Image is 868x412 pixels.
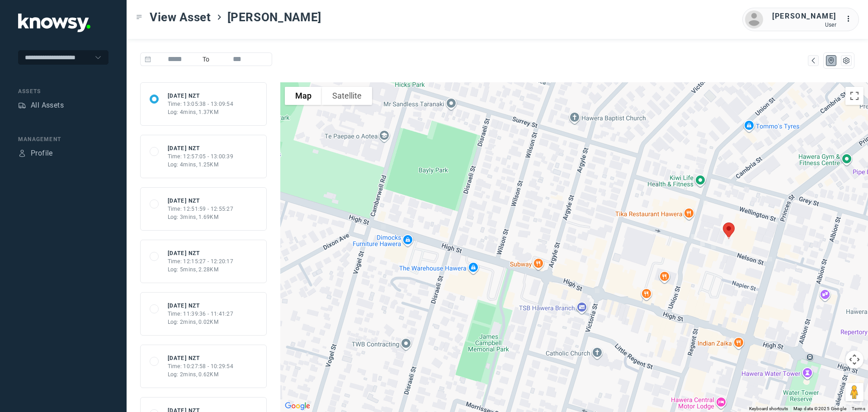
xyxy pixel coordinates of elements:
[31,100,64,111] div: All Assets
[168,302,234,310] div: [DATE] NZT
[18,148,53,159] a: ProfileProfile
[168,205,234,213] div: Time: 12:51:59 - 12:55:27
[845,350,863,369] button: Map camera controls
[283,400,312,412] a: Open this area in Google Maps (opens a new window)
[745,10,763,28] img: avatar.png
[31,148,53,159] div: Profile
[846,15,855,22] tspan: ...
[168,354,234,362] div: [DATE] NZT
[18,14,90,32] img: Application Logo
[18,149,26,157] div: Profile
[168,100,234,108] div: Time: 13:05:38 - 13:09:54
[772,11,836,22] div: [PERSON_NAME]
[227,9,321,25] span: [PERSON_NAME]
[18,101,26,109] div: Assets
[168,310,234,318] div: Time: 11:39:36 - 11:41:27
[168,257,234,265] div: Time: 12:15:27 - 12:20:17
[827,57,835,65] div: Map
[216,14,223,21] div: >
[845,87,863,105] button: Toggle fullscreen view
[168,108,234,116] div: Log: 4mins, 1.37KM
[18,135,108,143] div: Management
[168,213,234,221] div: Log: 3mins, 1.69KM
[283,400,312,412] img: Google
[793,406,846,411] span: Map data ©2025 Google
[168,362,234,370] div: Time: 10:27:58 - 10:29:54
[852,406,865,411] a: Terms (opens in new tab)
[150,9,211,25] span: View Asset
[168,318,234,326] div: Log: 2mins, 0.02KM
[845,383,863,401] button: Drag Pegman onto the map to open Street View
[322,87,372,105] button: Show satellite imagery
[136,14,142,20] div: Toggle Menu
[18,100,64,111] a: AssetsAll Assets
[168,144,234,152] div: [DATE] NZT
[18,87,108,95] div: Assets
[199,52,213,66] span: To
[168,161,234,169] div: Log: 4mins, 1.25KM
[168,265,234,274] div: Log: 5mins, 2.28KM
[845,14,856,24] div: :
[168,370,234,379] div: Log: 2mins, 0.62KM
[845,14,856,26] div: :
[168,249,234,257] div: [DATE] NZT
[842,57,850,65] div: List
[772,22,836,28] div: User
[168,152,234,161] div: Time: 12:57:05 - 13:00:39
[749,406,788,412] button: Keyboard shortcuts
[809,57,817,65] div: Map
[168,197,234,205] div: [DATE] NZT
[285,87,322,105] button: Show street map
[168,92,234,100] div: [DATE] NZT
